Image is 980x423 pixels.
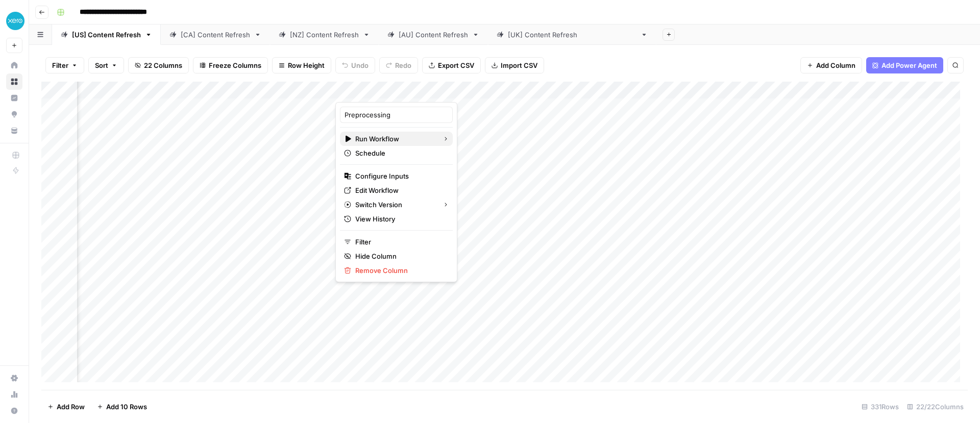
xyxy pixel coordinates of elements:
[272,57,331,73] button: Row Height
[6,122,22,139] a: Your Data
[41,399,91,415] button: Add Row
[270,24,379,45] a: [NZ] Content Refresh
[355,148,445,158] span: Schedule
[144,60,182,70] span: 22 Columns
[881,60,937,70] span: Add Power Agent
[6,106,22,122] a: Opportunities
[355,134,434,144] span: Run Workflow
[193,57,268,73] button: Freeze Columns
[355,171,445,181] span: Configure Inputs
[91,399,153,415] button: Add 10 Rows
[438,60,474,70] span: Export CSV
[351,60,369,70] span: Undo
[800,57,862,73] button: Add Column
[106,402,147,412] span: Add 10 Rows
[72,30,141,40] div: [US] Content Refresh
[335,57,375,73] button: Undo
[355,214,445,224] span: View History
[508,30,636,40] div: [[GEOGRAPHIC_DATA]] Content Refresh
[88,57,124,73] button: Sort
[45,57,84,73] button: Filter
[488,24,656,45] a: [[GEOGRAPHIC_DATA]] Content Refresh
[6,8,22,34] button: Workspace: XeroOps
[355,237,445,247] span: Filter
[6,403,22,419] button: Help + Support
[95,60,108,70] span: Sort
[903,399,968,415] div: 22/22 Columns
[209,60,261,70] span: Freeze Columns
[52,24,161,45] a: [US] Content Refresh
[181,30,250,40] div: [CA] Content Refresh
[128,57,189,73] button: 22 Columns
[6,370,22,386] a: Settings
[355,185,445,195] span: Edit Workflow
[6,73,22,90] a: Browse
[399,30,468,40] div: [AU] Content Refresh
[6,386,22,403] a: Usage
[485,57,544,73] button: Import CSV
[290,30,359,40] div: [NZ] Content Refresh
[355,251,445,261] span: Hide Column
[379,57,418,73] button: Redo
[501,60,537,70] span: Import CSV
[52,60,68,70] span: Filter
[288,60,325,70] span: Row Height
[355,200,434,210] span: Switch Version
[379,24,488,45] a: [AU] Content Refresh
[355,265,445,276] span: Remove Column
[6,57,22,73] a: Home
[422,57,481,73] button: Export CSV
[857,399,903,415] div: 331 Rows
[6,90,22,106] a: Insights
[161,24,270,45] a: [CA] Content Refresh
[816,60,855,70] span: Add Column
[6,12,24,30] img: XeroOps Logo
[395,60,411,70] span: Redo
[57,402,85,412] span: Add Row
[866,57,943,73] button: Add Power Agent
